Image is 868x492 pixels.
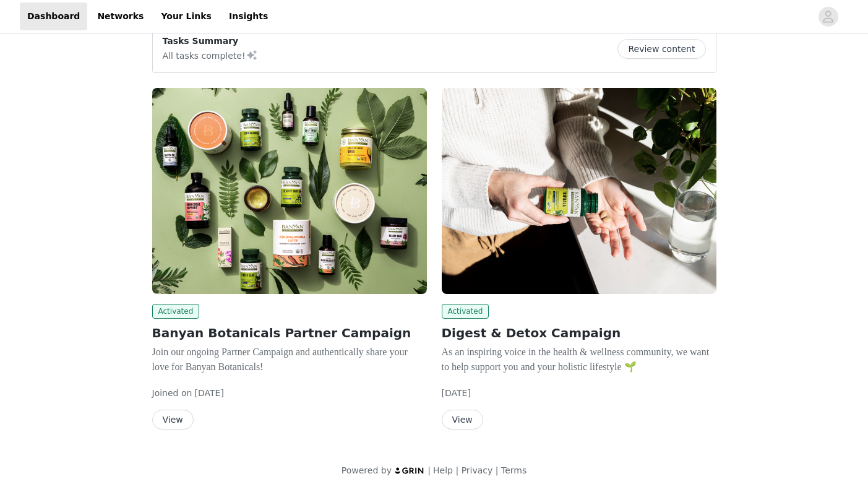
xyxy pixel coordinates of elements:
a: Terms [501,465,526,475]
h2: Banyan Botanicals Partner Campaign [152,324,427,342]
span: Joined on [152,388,192,398]
span: [DATE] [195,388,224,398]
span: As an inspiring voice in the health & wellness community, we want to help support you and your ho... [442,347,710,372]
p: Tasks Summary [163,35,258,48]
a: Networks [90,2,151,30]
a: View [442,415,483,425]
h2: Digest & Detox Campaign [442,324,716,342]
span: | [496,465,499,475]
a: View [152,415,194,425]
span: Activated [152,304,200,319]
span: Powered by [342,465,392,475]
a: Insights [221,2,275,30]
a: Your Links [153,2,219,30]
div: avatar [822,7,834,27]
span: | [455,465,458,475]
span: Join our ongoing Partner Campaign and authentically share your love for Banyan Botanicals! [152,347,408,372]
span: | [428,465,431,475]
a: Privacy [462,465,493,475]
button: View [442,410,483,429]
a: Help [433,465,453,475]
span: [DATE] [442,388,471,398]
img: Banyan Botanicals [442,88,716,294]
a: Dashboard [20,2,87,30]
span: Activated [442,304,489,319]
img: Banyan Botanicals [152,88,427,294]
p: All tasks complete! [163,48,258,63]
button: Review content [617,39,705,59]
button: View [152,410,194,429]
img: logo [394,467,425,475]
